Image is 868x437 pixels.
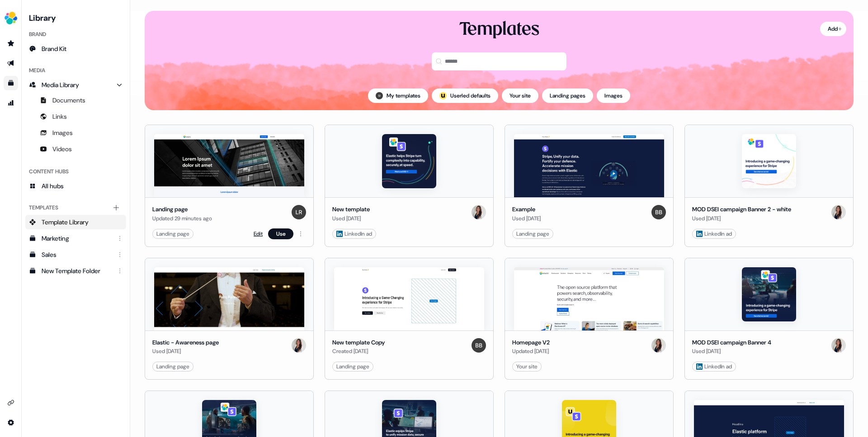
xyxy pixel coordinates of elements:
div: Marketing [42,234,112,243]
button: userled logo;Userled defaults [432,88,498,103]
a: Documents [25,93,126,107]
button: MOD DSEI campaign Banner 2 - whiteMOD DSEI campaign Banner 2 - whiteUsed [DATE]Kelly LinkedIn ad [684,125,854,247]
button: Images [597,88,630,103]
a: Links [25,109,126,124]
div: MOD DSEI campaign Banner 2 - white [692,205,791,214]
button: Your site [502,88,538,103]
img: New template [382,134,436,188]
a: Media Library [25,78,126,92]
img: Kelly [292,338,306,353]
div: Used [DATE] [512,214,541,223]
button: Landing pages [542,88,593,103]
span: Brand Kit [42,44,66,53]
h3: Library [25,11,126,23]
span: All hubs [42,181,64,191]
div: Elastic - Awareness page [152,338,219,347]
img: MOD DSEI campaign Banner 4 [742,267,796,321]
div: Brand [25,27,126,42]
div: LinkedIn ad [336,229,372,238]
div: New Template Folder [42,266,112,275]
img: Kelly [651,338,666,353]
div: MOD DSEI campaign Banner 4 [692,338,771,347]
a: All hubs [25,179,126,193]
a: Edit [254,229,263,238]
img: userled logo [439,92,447,99]
a: Go to templates [4,76,18,90]
span: Media Library [42,80,79,89]
div: LinkedIn ad [696,229,732,238]
div: Templates [459,18,539,42]
a: Go to integrations [4,415,18,430]
img: Example [514,134,664,197]
a: Go to prospects [4,36,18,51]
div: Templates [25,200,126,215]
a: Images [25,126,126,140]
div: Landing page [336,362,369,371]
div: Landing page [156,229,189,238]
div: Updated 29 minutes ago [152,214,212,223]
a: Brand Kit [25,42,126,56]
div: Landing page [516,229,549,238]
button: Homepage V2Homepage V2Updated [DATE]KellyYour site [505,258,674,380]
div: Content Hubs [25,164,126,179]
div: Landing page [152,205,212,214]
div: New template Copy [332,338,385,347]
button: Elastic - Awareness pageElastic - Awareness pageUsed [DATE]KellyLanding page [145,258,314,380]
div: ; [439,92,447,99]
div: Created [DATE] [332,347,385,356]
img: Landing page [154,134,304,197]
div: Landing page [156,362,189,371]
button: Landing pageLanding pageUpdated 29 minutes agoLeelanandaLanding pageEditUse [145,125,314,247]
img: Samarth [376,92,383,99]
a: Go to attribution [4,96,18,110]
img: Homepage V2 [514,267,664,330]
div: Used [DATE] [152,347,219,356]
div: Example [512,205,541,214]
img: Ben [651,205,666,219]
a: New Template Folder [25,264,126,278]
div: Used [DATE] [692,347,771,356]
div: Updated [DATE] [512,347,550,356]
button: New templateNew templateUsed [DATE]Kelly LinkedIn ad [325,125,494,247]
img: Leelananda [292,205,306,219]
div: Used [DATE] [332,214,370,223]
img: New template Copy [334,267,484,330]
a: Marketing [25,231,126,246]
button: My templates [368,88,428,103]
span: Links [52,112,67,121]
a: Go to integrations [4,395,18,410]
button: New template CopyNew template CopyCreated [DATE]BenLanding page [325,258,494,380]
a: Go to outbound experience [4,56,18,70]
div: Used [DATE] [692,214,791,223]
div: Homepage V2 [512,338,550,347]
a: Videos [25,142,126,156]
button: MOD DSEI campaign Banner 4MOD DSEI campaign Banner 4Used [DATE]Kelly LinkedIn ad [684,258,854,380]
img: Kelly [472,205,486,219]
div: Sales [42,250,112,259]
img: Ben [472,338,486,353]
button: ExampleExampleUsed [DATE]BenLanding page [505,125,674,247]
div: LinkedIn ad [696,362,732,371]
span: Template Library [42,218,89,227]
button: Use [268,228,293,239]
a: Sales [25,247,126,262]
img: Kelly [831,205,846,219]
button: Add [820,22,846,36]
div: Your site [516,362,538,371]
img: Kelly [831,338,846,353]
img: Elastic - Awareness page [154,267,304,330]
img: MOD DSEI campaign Banner 2 - white [742,134,796,188]
div: Media [25,63,126,78]
span: Images [52,128,73,137]
span: Videos [52,144,72,153]
a: Template Library [25,215,126,229]
div: New template [332,205,370,214]
span: Documents [52,96,85,105]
